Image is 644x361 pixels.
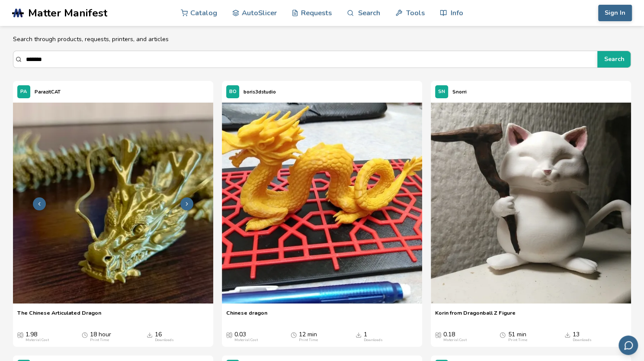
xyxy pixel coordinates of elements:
h1: Looking for something specific? [13,13,631,27]
div: 12 min [299,331,318,342]
div: 0.03 [234,331,258,342]
span: Average Cost [226,331,232,338]
button: Search [597,51,631,68]
div: 0.18 [443,331,467,342]
a: Korin from Dragonball Z Figure [435,309,516,322]
span: Matter Manifest [28,7,107,19]
div: Downloads [573,338,592,342]
div: 1 [364,331,383,342]
div: Material Cost [234,338,258,342]
span: BO [229,89,236,95]
div: Material Cost [26,338,49,342]
span: Downloads [147,331,153,338]
div: Downloads [155,338,174,342]
div: 13 [573,331,592,342]
div: Material Cost [443,338,467,342]
div: 16 [155,331,174,342]
div: 18 hour [90,331,111,342]
span: Downloads [356,331,362,338]
button: Sign In [598,5,632,21]
button: Send feedback via email [618,335,638,355]
div: Print Time [299,338,318,342]
div: 1.98 [26,331,49,342]
span: SN [438,89,445,95]
div: Downloads [364,338,383,342]
span: Average Print Time [82,331,88,338]
span: Average Cost [435,331,441,338]
p: boris3dstudio [244,87,276,97]
p: ParazitCAT [35,87,61,97]
span: Average Cost [17,331,23,338]
span: Average Print Time [500,331,506,338]
span: PA [20,89,27,95]
p: Search through products, requests, printers, and articles [13,35,631,44]
span: Average Print Time [291,331,297,338]
p: Snorri [452,87,467,97]
div: Print Time [90,338,109,342]
div: 51 min [508,331,527,342]
span: Downloads [564,331,570,338]
div: Print Time [508,338,527,342]
a: The Chinese Articulated Dragon [17,309,101,322]
input: Search [26,52,593,67]
a: Chinese dragon [226,309,267,322]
